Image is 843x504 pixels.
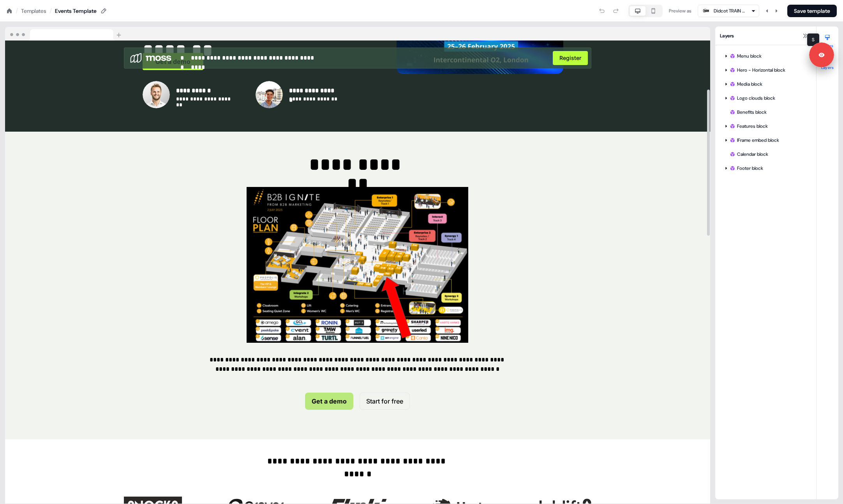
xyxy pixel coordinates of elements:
img: Contact avatar [256,81,283,108]
div: IFrame embed block [720,134,811,146]
div: Features block [720,120,811,132]
div: Layers [715,26,816,45]
img: Image [241,187,474,343]
div: Logo clouds block [729,94,808,102]
div: Footer block [729,164,808,172]
div: Calendar block [729,150,808,158]
button: Start for free [360,393,410,410]
img: Browser topbar [5,27,125,41]
a: Templates [21,7,46,15]
div: IFrame embed block [729,136,808,144]
div: Media block [729,80,808,88]
div: Menu block [729,52,808,60]
div: Register [359,51,588,65]
div: Logo clouds block [720,92,811,104]
div: Get a demoStart for free [202,386,513,416]
div: Calendar block [720,148,811,160]
div: / [49,7,52,15]
img: Contact avatar [143,81,170,108]
button: Register [553,51,588,65]
div: Media block [720,78,811,90]
button: Didcot TRAIN Inspiring Young People [698,5,759,17]
div: / [16,7,18,15]
div: Events Template [55,7,97,15]
button: Save template [787,5,837,17]
div: Features block [729,122,808,130]
button: Styles [817,31,838,48]
div: Hero - Horizontal block [729,66,808,74]
div: Menu block [720,50,811,62]
button: Get a demo [305,393,353,410]
div: Preview as [669,7,691,15]
div: Benefits block [729,108,808,116]
div: Footer block [720,162,811,174]
div: Hero - Horizontal block [720,64,811,76]
div: Didcot TRAIN Inspiring Young People [714,7,745,15]
div: Benefits block [720,106,811,118]
div: S [807,33,820,46]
